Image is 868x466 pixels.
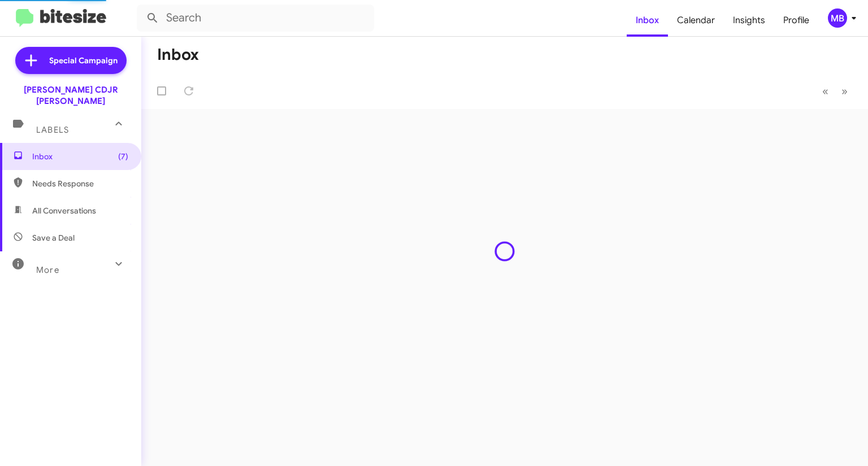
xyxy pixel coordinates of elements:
nav: Page navigation example [816,80,854,103]
a: Special Campaign [15,47,127,74]
span: Labels [36,125,69,135]
span: Needs Response [32,178,128,189]
span: All Conversations [32,205,96,216]
a: Calendar [668,4,724,37]
a: Inbox [627,4,668,37]
span: More [36,265,59,275]
button: MB [818,8,856,28]
h1: Inbox [157,46,199,64]
a: Insights [724,4,774,37]
input: Search [137,5,374,32]
a: Profile [774,4,818,37]
span: (7) [118,151,128,162]
span: Save a Deal [32,232,75,243]
button: Previous [815,80,835,103]
span: Special Campaign [49,55,118,66]
span: « [822,84,828,98]
span: » [841,84,848,98]
div: MB [828,8,847,28]
span: Inbox [32,151,128,162]
button: Next [835,80,854,103]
